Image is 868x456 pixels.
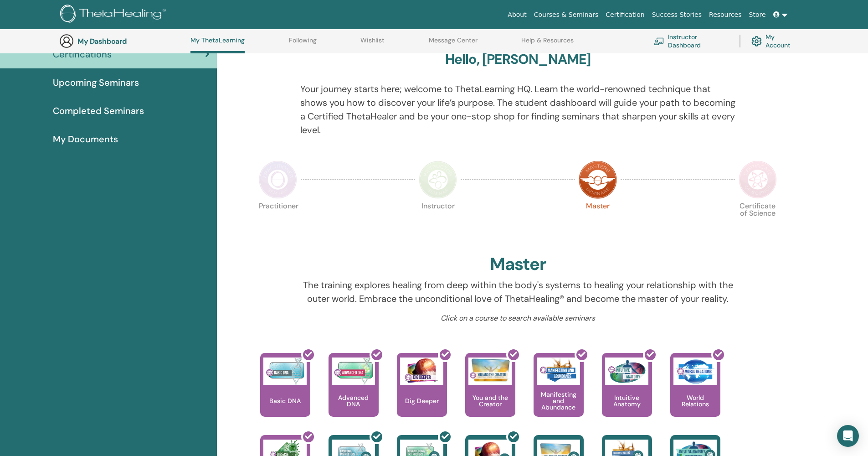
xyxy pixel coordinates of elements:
[654,37,664,45] img: chalkboard-teacher.svg
[654,31,729,51] a: Instructor Dashboard
[605,358,648,385] img: Intuitive Anatomy
[534,353,584,435] a: Manifesting and Abundance Manifesting and Abundance
[745,6,770,23] a: Store
[300,82,735,137] p: Your journey starts here; welcome to ThetaLearning HQ. Learn the world-renowned technique that sh...
[53,47,112,61] span: Certifications
[739,202,777,241] p: Certificate of Science
[60,5,169,25] img: logo.png
[490,254,546,275] h2: Master
[530,6,602,23] a: Courses & Seminars
[53,104,144,118] span: Completed Seminars
[602,6,648,23] a: Certification
[602,394,652,407] p: Intuitive Anatomy
[673,358,717,385] img: World Relations
[300,313,735,324] p: Click on a course to search available seminars
[602,353,652,435] a: Intuitive Anatomy Intuitive Anatomy
[739,161,777,199] img: Certificate of Science
[190,36,245,53] a: My ThetaLearning
[53,132,118,146] span: My Documents
[445,51,591,67] h3: Hello, [PERSON_NAME]
[837,425,859,447] div: Open Intercom Messenger
[465,394,515,407] p: You and the Creator
[537,358,580,385] img: Manifesting and Abundance
[419,202,457,241] p: Instructor
[648,6,705,23] a: Success Stories
[259,161,297,199] img: Practitioner
[53,76,139,89] span: Upcoming Seminars
[332,358,375,385] img: Advanced DNA
[289,36,317,51] a: Following
[751,31,800,51] a: My Account
[419,161,457,199] img: Instructor
[329,394,379,407] p: Advanced DNA
[521,36,574,51] a: Help & Resources
[468,358,512,383] img: You and the Creator
[59,34,74,48] img: generic-user-icon.jpg
[260,353,310,435] a: Basic DNA Basic DNA
[705,6,745,23] a: Resources
[670,394,720,407] p: World Relations
[300,278,735,306] p: The training explores healing from deep within the body's systems to healing your relationship wi...
[263,358,307,385] img: Basic DNA
[400,358,443,385] img: Dig Deeper
[670,353,720,435] a: World Relations World Relations
[751,34,762,49] img: cog.svg
[534,391,584,410] p: Manifesting and Abundance
[397,353,447,435] a: Dig Deeper Dig Deeper
[77,37,169,46] h3: My Dashboard
[329,353,379,435] a: Advanced DNA Advanced DNA
[504,6,530,23] a: About
[401,398,442,404] p: Dig Deeper
[579,161,617,199] img: Master
[259,202,297,241] p: Practitioner
[429,36,478,51] a: Message Center
[465,353,515,435] a: You and the Creator You and the Creator
[579,202,617,241] p: Master
[360,36,385,51] a: Wishlist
